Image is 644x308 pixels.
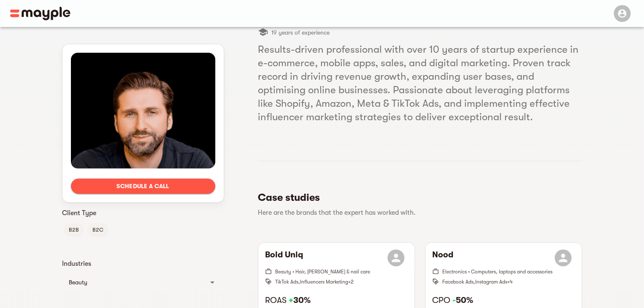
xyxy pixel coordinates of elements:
span: Influencers Marketing [300,279,348,285]
button: Schedule a call [71,178,215,194]
span: + 2 [348,279,354,285]
p: Client Type [62,208,224,218]
h6: Bold Uniq [265,249,303,266]
span: + 4 [507,279,513,285]
span: 19 years of experience [271,27,330,38]
img: Main logo [10,7,70,20]
span: - [452,295,456,305]
h6: Nood [432,249,453,266]
div: Beauty [62,272,224,292]
strong: 50% [452,295,473,305]
span: Menu [609,9,634,16]
span: Facebook Ads , [442,279,475,285]
span: + [289,295,293,305]
span: Beauty • Hair, [PERSON_NAME] & nail care [275,269,370,275]
div: Beauty [69,277,202,287]
h5: Case studies [258,191,575,204]
h6: CPO [432,295,575,306]
span: B2B [64,225,84,235]
p: Here are the brands that the expert has worked with. [258,208,575,218]
span: B2C [87,225,108,235]
strong: 30% [289,295,311,305]
span: Instagram Ads [475,279,507,285]
span: Schedule a call [78,181,208,191]
p: Industries [62,259,224,269]
span: Electronics • Computers, laptops and accessories [442,269,552,275]
span: TikTok Ads , [275,279,300,285]
h6: ROAS [265,295,408,306]
h5: Results-driven professional with over 10 years of startup experience in e-commerce, mobile apps, ... [258,43,582,124]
